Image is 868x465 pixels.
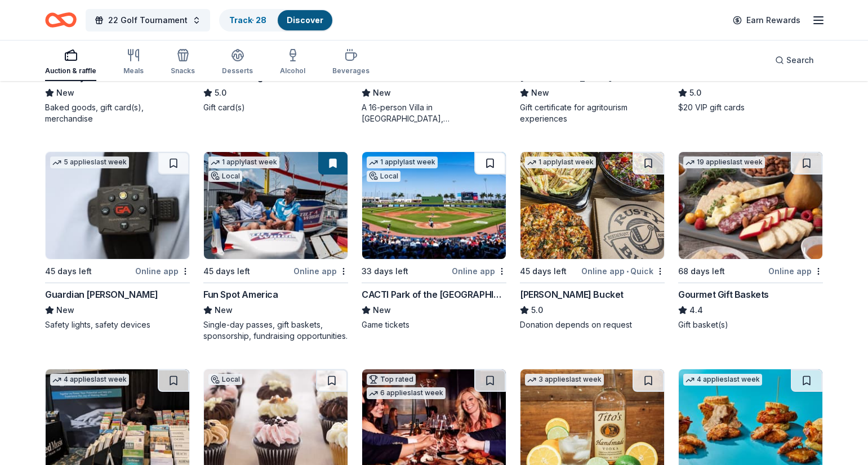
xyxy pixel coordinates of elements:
button: Desserts [222,44,253,81]
div: Online app [293,264,348,278]
div: 4 applies last week [50,374,129,386]
a: Earn Rewards [726,10,807,30]
img: Image for Fun Spot America [204,152,348,259]
div: Baked goods, gift card(s), merchandise [45,102,190,124]
button: Beverages [332,44,370,81]
div: Desserts [222,66,253,75]
button: Search [766,49,823,71]
span: 4.4 [689,303,703,317]
div: CACTI Park of the [GEOGRAPHIC_DATA] [362,288,506,301]
div: 4 applies last week [683,374,762,386]
div: 45 days left [203,265,250,278]
div: Gift certificate for agritourism experiences [520,102,665,124]
a: Home [45,7,77,33]
div: Gourmet Gift Baskets [678,288,769,301]
span: New [373,86,391,100]
button: Snacks [171,44,195,81]
div: Game tickets [362,319,506,330]
div: Local [208,374,242,385]
div: 1 apply last week [367,157,438,168]
span: 5.0 [689,86,701,100]
div: Beverages [332,66,370,75]
div: Alcohol [280,66,305,75]
div: 33 days left [362,265,408,278]
div: 68 days left [678,265,725,278]
div: Guardian [PERSON_NAME] [45,288,158,301]
img: Image for Gourmet Gift Baskets [679,152,822,259]
div: 6 applies last week [367,387,446,399]
span: • [626,267,629,276]
div: Online app Quick [581,264,665,278]
div: Single-day passes, gift baskets, sponsorship, fundraising opportunities. [203,319,348,342]
img: Image for Rusty Bucket [520,152,664,259]
span: New [56,86,74,100]
a: Image for CACTI Park of the Palm Beaches1 applylast weekLocal33 days leftOnline appCACTI Park of ... [362,151,506,330]
div: 45 days left [45,265,92,278]
div: Online app [452,264,506,278]
div: 1 apply last week [525,157,596,168]
img: Image for Guardian Angel Device [46,152,189,259]
span: 22 Golf Tournament [108,14,188,27]
div: 5 applies last week [50,157,129,168]
div: Auction & raffle [45,66,96,75]
div: A 16-person Villa in [GEOGRAPHIC_DATA], [GEOGRAPHIC_DATA], [GEOGRAPHIC_DATA] for 7days/6nights (R... [362,102,506,124]
div: Online app [135,264,190,278]
button: Track· 28Discover [219,9,333,32]
button: 22 Golf Tournament [86,9,210,32]
button: Meals [123,44,144,81]
div: Local [367,171,400,182]
span: 5.0 [215,86,226,100]
span: New [373,303,391,317]
div: Snacks [171,66,195,75]
div: 3 applies last week [525,374,604,386]
span: Search [786,53,814,67]
div: Meals [123,66,144,75]
div: Gift basket(s) [678,319,823,330]
div: Gift card(s) [203,102,348,113]
span: 5.0 [531,303,543,317]
a: Track· 28 [229,15,266,25]
div: Fun Spot America [203,288,278,301]
span: New [215,303,233,317]
button: Auction & raffle [45,44,96,81]
a: Image for Guardian Angel Device5 applieslast week45 days leftOnline appGuardian [PERSON_NAME]NewS... [45,151,190,330]
div: $20 VIP gift cards [678,102,823,113]
div: Online app [768,264,823,278]
button: Alcohol [280,44,305,81]
div: 1 apply last week [208,157,279,168]
div: Top rated [367,374,416,385]
div: Safety lights, safety devices [45,319,190,330]
img: Image for CACTI Park of the Palm Beaches [362,152,506,259]
div: 45 days left [520,265,567,278]
div: Local [208,171,242,182]
a: Discover [287,15,323,25]
div: Donation depends on request [520,319,665,330]
span: New [56,303,74,317]
div: [PERSON_NAME] Bucket [520,288,624,301]
a: Image for Fun Spot America1 applylast weekLocal45 days leftOnline appFun Spot AmericaNewSingle-da... [203,151,348,342]
a: Image for Rusty Bucket1 applylast week45 days leftOnline app•Quick[PERSON_NAME] Bucket5.0Donation... [520,151,665,330]
a: Image for Gourmet Gift Baskets19 applieslast week68 days leftOnline appGourmet Gift Baskets4.4Gif... [678,151,823,330]
div: 19 applies last week [683,157,765,168]
span: New [531,86,549,100]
